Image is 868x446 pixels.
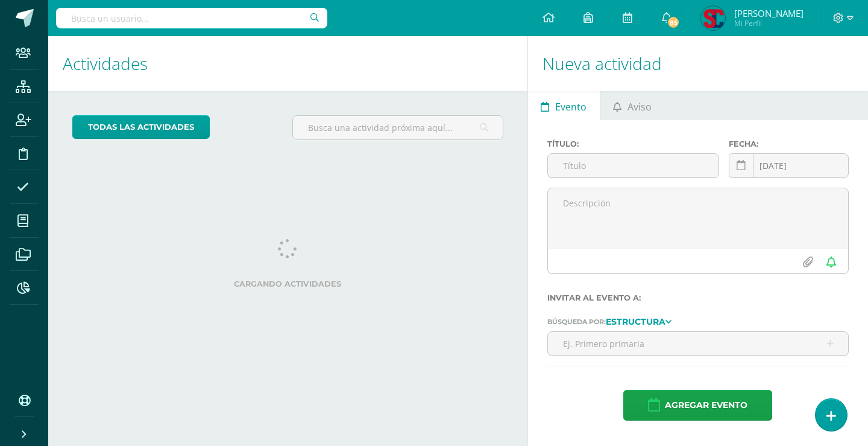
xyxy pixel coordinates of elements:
img: 26b5407555be4a9decb46f7f69f839ae.png [701,6,725,30]
input: Título [548,154,719,177]
span: [PERSON_NAME] [734,7,804,19]
span: Mi Perfil [734,18,804,28]
a: Estructura [606,317,671,325]
span: Búsqueda por: [547,317,606,326]
input: Fecha de entrega [729,154,848,177]
a: Aviso [600,91,665,120]
h1: Nueva actividad [542,36,854,91]
label: Fecha: [729,139,849,148]
input: Busca un usuario... [56,8,327,28]
input: Busca una actividad próxima aquí... [293,116,502,139]
h1: Actividades [63,36,513,91]
a: todas las Actividades [72,115,210,139]
span: Evento [555,92,587,121]
strong: Estructura [606,316,665,327]
span: Aviso [627,92,652,121]
button: Agregar evento [623,390,772,421]
span: 85 [667,16,680,29]
label: Título: [547,139,719,148]
label: Cargando actividades [72,279,503,288]
input: Ej. Primero primaria [548,332,848,355]
label: Invitar al evento a: [547,293,849,302]
span: Agregar evento [665,390,747,420]
a: Evento [528,91,600,120]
